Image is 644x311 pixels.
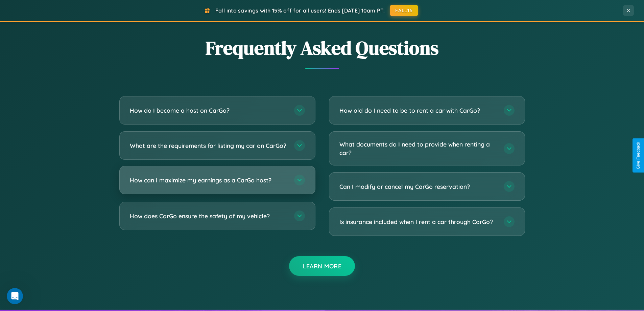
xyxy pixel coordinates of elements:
[390,5,418,16] button: FALL15
[339,182,497,191] h3: Can I modify or cancel my CarGo reservation?
[339,218,497,226] h3: Is insurance included when I rent a car through CarGo?
[130,176,287,184] h3: How can I maximize my earnings as a CarGo host?
[215,7,385,14] span: Fall into savings with 15% off for all users! Ends [DATE] 10am PT.
[130,106,287,115] h3: How do I become a host on CarGo?
[119,35,525,61] h2: Frequently Asked Questions
[636,142,641,169] div: Give Feedback
[130,212,287,220] h3: How does CarGo ensure the safety of my vehicle?
[339,140,497,157] h3: What documents do I need to provide when renting a car?
[289,256,355,276] button: Learn More
[339,106,497,115] h3: How old do I need to be to rent a car with CarGo?
[130,141,287,150] h3: What are the requirements for listing my car on CarGo?
[7,288,23,304] iframe: Intercom live chat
